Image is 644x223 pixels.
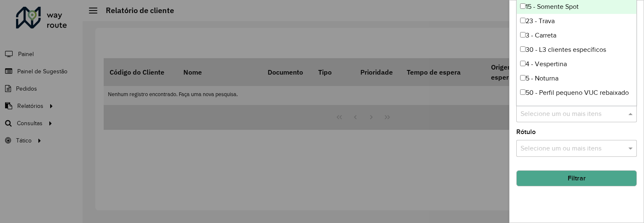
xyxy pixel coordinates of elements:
div: 30 - L3 clientes específicos [517,43,636,57]
div: 50 - Perfil pequeno VUC rebaixado [517,86,636,100]
label: Rótulo [516,127,536,137]
div: 5 - Noturna [517,71,636,86]
button: Filtrar [516,170,637,186]
div: 3 - Carreta [517,28,636,43]
div: 51 - Perfil pequeno VUC [517,100,636,114]
div: 4 - Vespertina [517,57,636,71]
div: 23 - Trava [517,14,636,28]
